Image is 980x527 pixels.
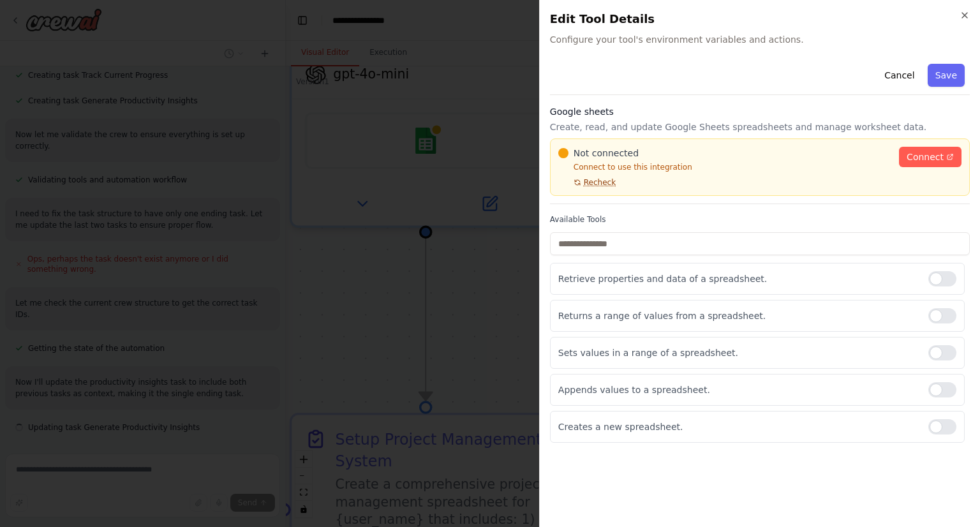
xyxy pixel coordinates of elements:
[928,64,965,87] button: Save
[558,346,918,359] p: Sets values in a range of a spreadsheet.
[558,420,918,433] p: Creates a new spreadsheet.
[574,147,639,160] span: Not connected
[558,162,891,172] p: Connect to use this integration
[558,272,918,285] p: Retrieve properties and data of a spreadsheet.
[877,64,922,87] button: Cancel
[558,309,918,322] p: Returns a range of values from a spreadsheet.
[558,383,918,396] p: Appends values to a spreadsheet.
[550,33,970,46] span: Configure your tool's environment variables and actions.
[550,105,970,118] h3: Google sheets
[584,177,616,188] span: Recheck
[558,177,616,188] button: Recheck
[550,121,970,133] p: Create, read, and update Google Sheets spreadsheets and manage worksheet data.
[899,147,961,167] a: Connect
[907,151,944,163] span: Connect
[550,214,970,225] label: Available Tools
[550,10,970,28] h2: Edit Tool Details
